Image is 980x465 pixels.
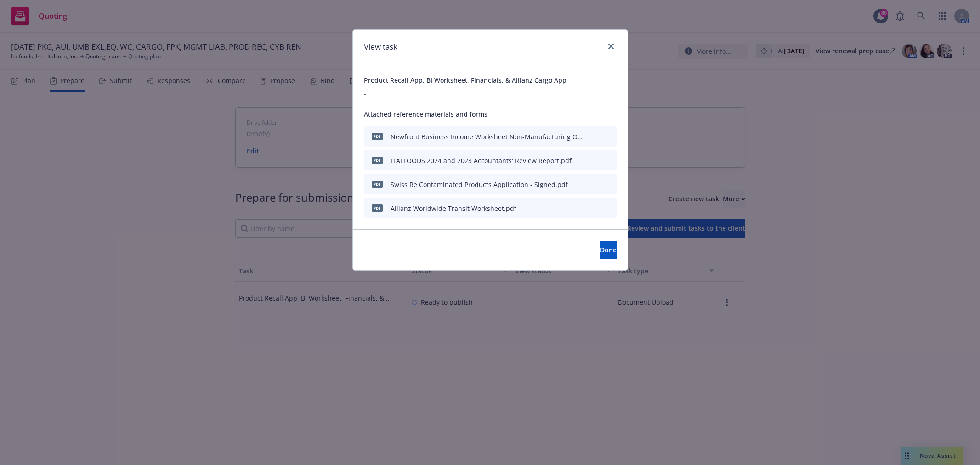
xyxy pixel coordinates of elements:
span: - [364,89,617,98]
div: Swiss Re Contaminated Products Application - Signed.pdf [391,180,568,189]
button: preview file [605,179,613,190]
span: pdf [372,157,383,164]
span: pdf [372,133,383,140]
button: download file [590,131,597,142]
button: preview file [605,203,613,214]
a: close [606,41,617,52]
h1: View task [364,41,397,53]
button: download file [590,155,597,166]
button: preview file [605,155,613,166]
span: Done [600,245,617,254]
button: download file [590,203,597,214]
button: download file [590,179,597,190]
div: Allianz Worldwide Transit Worksheet.pdf [391,204,516,213]
span: pdf [372,181,383,187]
div: Newfront Business Income Worksheet Non-Manufacturing Operations Including Ordinary Payroll.pdf [391,132,586,142]
button: Done [600,241,617,259]
button: preview file [605,131,613,142]
span: Product Recall App, BI Worksheet, Financials, & Allianz Cargo App [364,75,617,85]
span: Attached reference materials and forms [364,109,617,119]
div: ITALFOODS 2024 and 2023 Accountants' Review Report.pdf [391,156,572,165]
span: pdf [372,204,383,211]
